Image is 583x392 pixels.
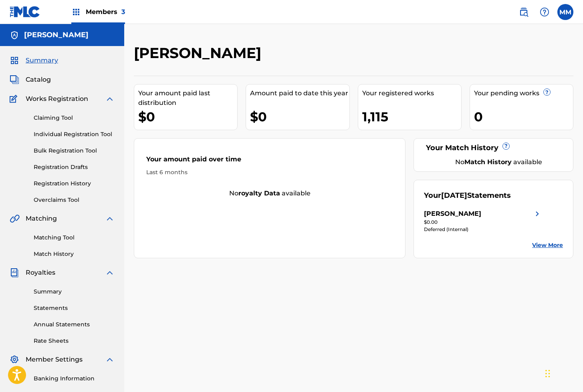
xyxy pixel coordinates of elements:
[10,355,19,364] img: Member Settings
[34,250,115,258] a: Match History
[26,94,88,104] span: Works Registration
[34,130,115,139] a: Individual Registration Tool
[519,7,529,17] img: search
[464,158,512,166] strong: Match History
[105,214,115,223] img: expand
[138,88,237,108] div: Your amount paid last distribution
[34,147,115,155] a: Bulk Registration Tool
[503,143,509,149] span: ?
[424,209,542,233] a: [PERSON_NAME]right chevron icon$0.00Deferred (Internal)
[543,354,583,392] iframe: Chat Widget
[10,75,51,84] a: CatalogCatalog
[34,196,115,204] a: Overclaims Tool
[121,8,125,16] span: 3
[424,143,563,153] div: Your Match History
[238,189,280,197] strong: royalty data
[138,108,237,126] div: $0
[424,209,481,219] div: [PERSON_NAME]
[10,30,19,40] img: Accounts
[533,209,542,219] img: right chevron icon
[34,304,115,312] a: Statements
[26,214,57,223] span: Matching
[34,320,115,329] a: Annual Statements
[474,88,573,98] div: Your pending works
[545,362,550,386] div: Drag
[34,233,115,242] a: Matching Tool
[10,6,40,18] img: MLC Logo
[134,189,405,198] div: No available
[10,75,19,84] img: Catalog
[250,108,349,126] div: $0
[34,179,115,188] a: Registration History
[105,355,115,364] img: expand
[532,241,563,249] a: View More
[540,7,549,17] img: help
[26,268,55,277] span: Royalties
[10,268,19,277] img: Royalties
[146,155,393,168] div: Your amount paid over time
[10,214,20,223] img: Matching
[250,88,349,98] div: Amount paid to date this year
[424,219,542,226] div: $0.00
[441,191,467,200] span: [DATE]
[362,88,461,98] div: Your registered works
[424,190,511,201] div: Your Statements
[34,163,115,171] a: Registration Drafts
[434,157,563,167] div: No available
[105,268,115,277] img: expand
[24,30,89,40] h5: Mauricio Morales
[34,337,115,345] a: Rate Sheets
[146,168,393,177] div: Last 6 months
[34,114,115,122] a: Claiming Tool
[362,108,461,126] div: 1,115
[10,56,58,65] a: SummarySummary
[561,262,583,326] iframe: Resource Center
[544,89,550,95] span: ?
[86,7,125,16] span: Members
[474,108,573,126] div: 0
[26,75,51,84] span: Catalog
[26,56,58,65] span: Summary
[537,4,553,20] div: Help
[71,7,81,17] img: Top Rightsholders
[516,4,532,20] a: Public Search
[557,4,573,20] div: User Menu
[10,56,19,65] img: Summary
[34,374,115,383] a: Banking Information
[10,94,20,104] img: Works Registration
[105,94,115,104] img: expand
[26,355,83,364] span: Member Settings
[424,226,542,233] div: Deferred (Internal)
[34,287,115,296] a: Summary
[134,44,265,62] h2: [PERSON_NAME]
